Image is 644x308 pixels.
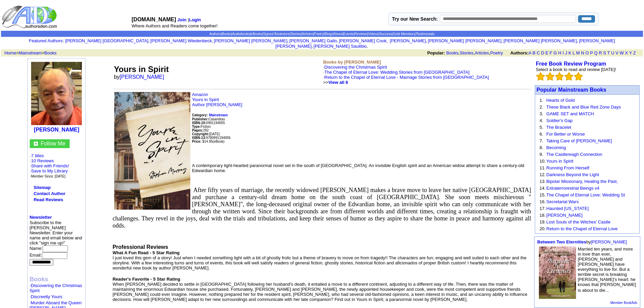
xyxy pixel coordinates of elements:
font: i [338,39,339,43]
b: Reader's Favorite - 5 Star Rating [113,277,180,282]
a: Taking Care of [PERSON_NAME] [546,138,612,143]
font: Casandras [192,117,225,121]
img: 193620.jpg [31,62,82,125]
a: Books [222,32,232,36]
a: G [553,50,557,55]
font: i [388,39,388,43]
span: | | | | | | | | | | | | | | | [209,32,434,36]
b: ISBN-10: [192,121,206,125]
a: [PERSON_NAME] [388,38,426,43]
font: [DATE] [209,132,219,136]
a: Signed Bookstore [263,32,290,36]
iframe: fb:like Facebook Social Plugin [192,151,361,158]
font: 4. [540,118,543,123]
a: Read Reviews [33,197,63,202]
a: Return to the Chapel of Eternal Love [546,226,618,231]
font: 3. [540,111,543,116]
a: Darkness Beyond the Light [546,172,599,177]
a: Free Book Review Program [536,61,606,67]
b: Pages: [192,128,203,132]
a: U [611,50,614,55]
a: K [569,50,572,55]
a: The Castlereagh Connection [546,152,602,157]
a: [PERSON_NAME] [GEOGRAPHIC_DATA] [65,38,148,43]
a: W [620,50,624,55]
a: View all 6 [328,80,348,85]
a: 10 Reviews [31,158,54,163]
a: News [334,32,342,36]
font: 9. [540,152,543,157]
b: Popular: [427,50,445,55]
font: 12. [540,172,546,177]
a: T [607,50,610,55]
font: 20. [540,226,546,231]
a: Discreetly Yours [31,294,62,299]
b: Books [29,276,48,283]
a: Follow Me [41,141,65,146]
a: D [541,50,544,55]
a: Mainstream [209,112,228,117]
a: [PERSON_NAME] [546,213,582,218]
font: · [323,65,489,85]
font: >> [323,80,348,85]
a: Poetry [490,50,503,55]
font: 0991194055 [192,121,225,125]
font: 16. [540,199,546,204]
a: Between Two Eternities [537,239,586,244]
a: [PERSON_NAME] [591,239,627,244]
a: Discovering the Christmas Spirit [325,65,387,70]
a: Login [189,17,201,22]
a: [PERSON_NAME] [PERSON_NAME] [428,38,501,43]
a: I [563,50,564,55]
a: Events [343,32,354,36]
a: Contact Author [33,191,65,196]
img: logo_ad.gif [2,5,58,29]
a: L [573,50,575,55]
font: · [323,75,489,85]
a: Amazon [192,92,208,97]
a: Stories [290,32,301,36]
b: Publisher: [192,117,209,121]
font: 2. [540,104,543,110]
a: The Chapel of Eternal Love: Wedding Stories from [GEOGRAPHIC_DATA] [325,70,470,75]
a: Author [PERSON_NAME] [192,102,242,107]
font: 13. [540,179,546,184]
a: Lost Souls of the Witches' Castle [546,219,611,224]
font: i [427,39,428,43]
a: Share with Friends! [31,163,69,168]
a: [PERSON_NAME] [34,127,79,133]
a: Haunted [US_STATE] [546,206,589,211]
font: · [29,294,62,299]
a: Y [629,50,632,55]
font: 6. [540,132,543,137]
a: Authors [209,32,221,36]
font: i [368,45,368,48]
font: · [323,70,489,85]
font: | [188,17,202,22]
a: O [586,50,589,55]
img: bigemptystars.png [555,72,564,81]
b: Mainstream [209,113,228,117]
a: Articles [302,32,313,36]
font: Select a book to read and review [DATE]! [536,67,616,72]
b: Books by [PERSON_NAME] [323,60,381,65]
a: Poetry [314,32,324,36]
a: The Bracelet [546,125,571,130]
font: 10. [540,159,546,164]
img: shim.gif [29,293,30,294]
a: These Black and Blue Red Zone Days [546,104,621,110]
font: 1. [540,98,543,103]
img: bigemptystars.png [546,72,554,81]
a: [PERSON_NAME] [PERSON_NAME] [214,38,287,43]
a: Yours in Spirit [192,97,219,102]
font: 19. [540,219,546,224]
a: Newsletter [29,215,52,220]
a: [PERSON_NAME] Saulibio [314,44,367,49]
font: Fiction [192,125,211,128]
a: Featured Authors [29,38,63,43]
